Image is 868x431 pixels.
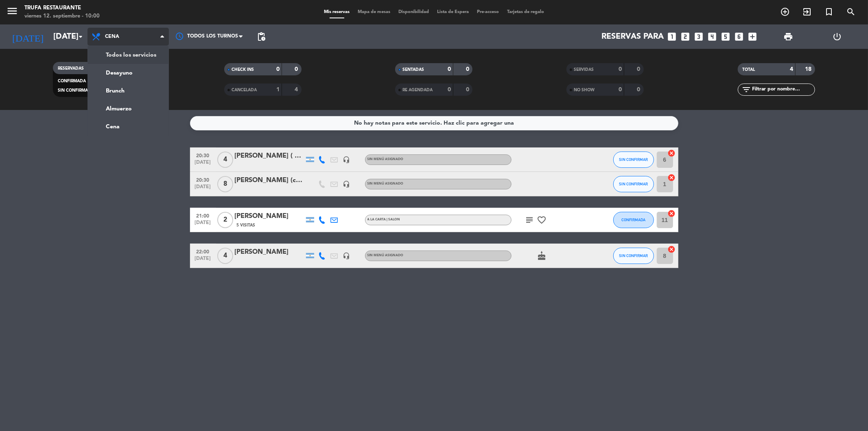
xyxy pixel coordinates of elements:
[394,10,433,14] span: Disponibilidad
[619,157,648,162] span: SIN CONFIRMAR
[193,246,213,256] span: 22:00
[88,100,168,118] a: Almuerzo
[621,218,645,222] span: CONFIRMADA
[668,209,676,218] i: cancel
[367,158,404,161] span: Sin menú asignado
[721,31,731,42] i: looks_5
[694,31,704,42] i: looks_3
[217,248,233,264] span: 4
[619,182,648,186] span: SIN CONFIRMAR
[503,10,548,14] span: Tarjetas de regalo
[76,32,85,42] i: arrow_drop_down
[433,10,473,14] span: Lista de Espera
[105,34,119,40] span: Cena
[783,32,793,42] span: print
[613,152,654,168] button: SIN CONFIRMAR
[748,31,758,42] i: add_box
[752,85,815,94] input: Filtrar por nombre...
[742,85,752,95] i: filter_list
[354,119,514,128] div: No hay notas para este servicio. Haz clic para agregar una
[707,31,718,42] i: looks_4
[802,7,812,17] i: exit_to_app
[613,248,654,264] button: SIN CONFIRMAR
[193,211,213,220] span: 21:00
[743,68,755,72] span: TOTAL
[217,176,233,192] span: 8
[232,88,257,92] span: CANCELADA
[232,68,254,72] span: CHECK INS
[537,215,547,225] i: favorite_border
[813,24,862,49] div: LOG OUT
[637,87,642,92] strong: 0
[574,68,594,72] span: SERVIDAS
[295,87,300,92] strong: 4
[574,88,595,92] span: NO SHOW
[466,66,471,72] strong: 0
[343,156,350,163] i: headset_mic
[402,88,433,92] span: RE AGENDADA
[473,10,503,14] span: Pre-acceso
[805,66,813,72] strong: 18
[295,66,300,72] strong: 0
[619,66,622,72] strong: 0
[790,66,793,72] strong: 4
[256,32,266,42] span: pending_actions
[402,68,424,72] span: SENTADAS
[824,7,834,17] i: turned_in_not
[668,149,676,157] i: cancel
[780,7,790,17] i: add_circle_outline
[24,4,100,12] div: Trufa Restaurante
[217,212,233,228] span: 2
[343,180,350,188] i: headset_mic
[734,31,745,42] i: looks_6
[235,151,304,161] div: [PERSON_NAME] ( mesa cerca del ventanal)
[6,28,49,46] i: [DATE]
[58,66,84,70] span: RESERVADAS
[354,10,394,14] span: Mapa de mesas
[235,175,304,186] div: [PERSON_NAME] (cumpleaños)
[448,66,451,72] strong: 0
[667,31,678,42] i: looks_one
[613,212,654,228] button: CONFIRMADA
[6,5,18,20] button: menu
[193,256,213,265] span: [DATE]
[88,118,168,136] a: Cena
[680,31,691,42] i: looks_two
[24,12,100,20] div: viernes 12. septiembre - 10:00
[343,252,350,259] i: headset_mic
[602,32,664,42] span: Reservas para
[833,32,842,42] i: power_settings_new
[637,66,642,72] strong: 0
[88,46,168,64] a: Todos los servicios
[466,87,471,92] strong: 0
[276,87,280,92] strong: 1
[235,247,304,257] div: [PERSON_NAME]
[320,10,354,14] span: Mis reservas
[367,254,404,257] span: Sin menú asignado
[193,150,213,160] span: 20:30
[846,7,856,17] i: search
[668,174,676,182] i: cancel
[58,88,90,92] span: SIN CONFIRMAR
[537,251,547,261] i: cake
[58,79,86,83] span: CONFIRMADA
[448,87,451,92] strong: 0
[237,222,256,229] span: 5 Visitas
[367,218,400,221] span: A LA CARTA | SALON
[88,64,168,82] a: Desayuno
[668,245,676,253] i: cancel
[619,87,622,92] strong: 0
[193,184,213,194] span: [DATE]
[6,5,18,17] i: menu
[193,220,213,229] span: [DATE]
[193,160,213,169] span: [DATE]
[217,152,233,168] span: 4
[613,176,654,192] button: SIN CONFIRMAR
[88,82,168,100] a: Brunch
[193,175,213,184] span: 20:30
[367,182,404,185] span: Sin menú asignado
[619,253,648,258] span: SIN CONFIRMAR
[276,66,280,72] strong: 0
[525,215,535,225] i: subject
[235,211,304,222] div: [PERSON_NAME]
